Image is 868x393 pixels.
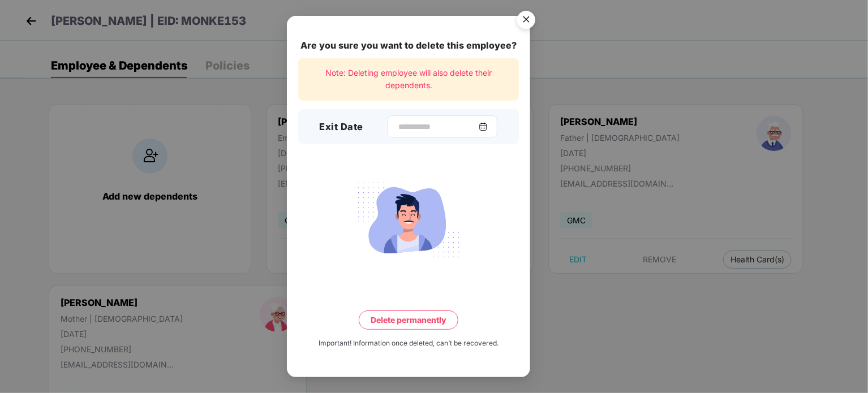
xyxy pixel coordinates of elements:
[319,338,499,349] div: Important! Information once deleted, can’t be recovered.
[479,122,488,131] img: svg+xml;base64,PHN2ZyBpZD0iQ2FsZW5kYXItMzJ4MzIiIHhtbG5zPSJodHRwOi8vd3d3LnczLm9yZy8yMDAwL3N2ZyIgd2...
[345,176,472,264] img: svg+xml;base64,PHN2ZyB4bWxucz0iaHR0cDovL3d3dy53My5vcmcvMjAwMC9zdmciIHdpZHRoPSIyMjQiIGhlaWdodD0iMT...
[510,5,541,36] button: Close
[359,310,458,330] button: Delete permanently
[298,38,519,53] div: Are you sure you want to delete this employee?
[320,120,364,135] h3: Exit Date
[298,58,519,101] div: Note: Deleting employee will also delete their dependents.
[510,6,542,37] img: svg+xml;base64,PHN2ZyB4bWxucz0iaHR0cDovL3d3dy53My5vcmcvMjAwMC9zdmciIHdpZHRoPSI1NiIgaGVpZ2h0PSI1Ni...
